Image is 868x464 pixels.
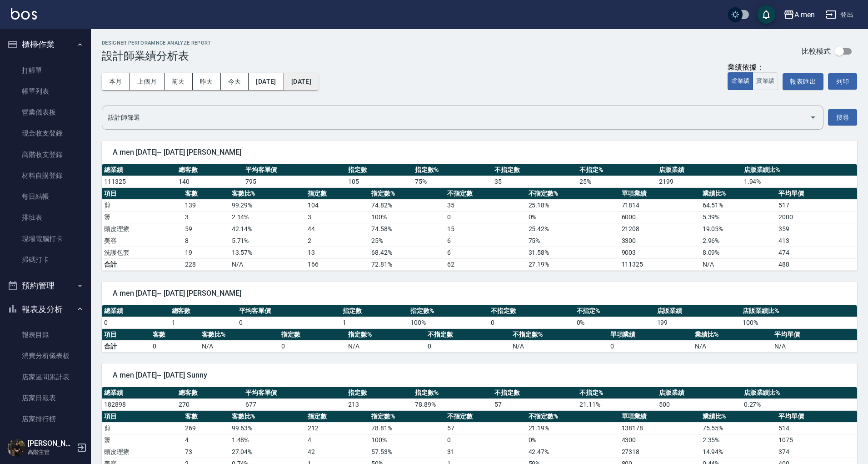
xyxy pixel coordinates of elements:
[445,188,526,200] th: 不指定數
[369,434,445,446] td: 100 %
[776,258,857,270] td: 488
[305,247,369,258] td: 13
[183,258,229,270] td: 228
[740,305,857,317] th: 店販業績比%
[776,411,857,423] th: 平均單價
[229,199,305,211] td: 99.29 %
[526,223,619,235] td: 25.42 %
[305,235,369,247] td: 2
[445,247,526,258] td: 6
[200,329,279,341] th: 客數比%
[619,258,700,270] td: 111325
[700,188,776,200] th: 業績比%
[445,446,526,458] td: 31
[445,235,526,247] td: 6
[700,446,776,458] td: 14.94 %
[776,446,857,458] td: 374
[229,446,305,458] td: 27.04 %
[574,305,655,317] th: 不指定%
[526,211,619,223] td: 0 %
[526,258,619,270] td: 27.19%
[700,235,776,247] td: 2.96 %
[492,387,577,399] th: 不指定數
[619,434,700,446] td: 4300
[655,305,740,317] th: 店販業績
[693,329,772,341] th: 業績比%
[753,72,778,90] button: 實業績
[102,434,183,446] td: 燙
[279,329,346,341] th: 指定數
[229,422,305,434] td: 99.63 %
[102,199,183,211] td: 剪
[828,73,857,90] button: 列印
[176,398,243,410] td: 270
[305,188,369,200] th: 指定數
[284,73,319,90] button: [DATE]
[700,258,776,270] td: N/A
[4,409,87,429] a: 店家排行榜
[221,73,249,90] button: 今天
[700,199,776,211] td: 64.51 %
[526,411,619,423] th: 不指定數%
[102,188,183,200] th: 項目
[243,164,346,176] th: 平均客單價
[693,340,772,352] td: N/A
[106,110,806,126] input: 選擇設計師
[102,176,176,187] td: 111325
[657,176,742,187] td: 2199
[369,223,445,235] td: 74.58 %
[102,258,183,270] td: 合計
[369,188,445,200] th: 指定數%
[102,446,183,458] td: 頭皮理療
[445,199,526,211] td: 35
[340,317,408,328] td: 1
[776,199,857,211] td: 517
[413,387,492,399] th: 指定數%
[510,329,608,341] th: 不指定數%
[408,317,489,328] td: 100 %
[369,211,445,223] td: 100 %
[619,199,700,211] td: 71814
[776,247,857,258] td: 474
[4,186,87,207] a: 每日結帳
[772,329,857,341] th: 平均單價
[728,63,778,72] div: 業績依據：
[445,258,526,270] td: 62
[742,164,857,176] th: 店販業績比%
[183,235,229,247] td: 8
[7,439,25,457] img: Person
[11,8,37,20] img: Logo
[102,247,183,258] td: 洗護包套
[346,398,413,410] td: 213
[183,411,229,423] th: 客數
[4,33,87,56] button: 櫃檯作業
[28,448,74,456] p: 高階主管
[577,164,657,176] th: 不指定%
[700,422,776,434] td: 75.55 %
[4,367,87,388] a: 店家區間累計表
[657,387,742,399] th: 店販業績
[489,305,574,317] th: 不指定數
[413,164,492,176] th: 指定數%
[619,422,700,434] td: 138178
[526,247,619,258] td: 31.58 %
[305,434,369,446] td: 4
[150,329,199,341] th: 客數
[369,247,445,258] td: 68.42 %
[102,164,857,188] table: a dense table
[229,258,305,270] td: N/A
[445,211,526,223] td: 0
[102,329,857,353] table: a dense table
[4,228,87,249] a: 現場電腦打卡
[574,317,655,328] td: 0 %
[619,223,700,235] td: 21208
[492,176,577,187] td: 35
[193,73,221,90] button: 昨天
[776,235,857,247] td: 413
[700,247,776,258] td: 8.09 %
[526,199,619,211] td: 25.18 %
[229,223,305,235] td: 42.14 %
[102,164,176,176] th: 總業績
[742,387,857,399] th: 店販業績比%
[700,411,776,423] th: 業績比%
